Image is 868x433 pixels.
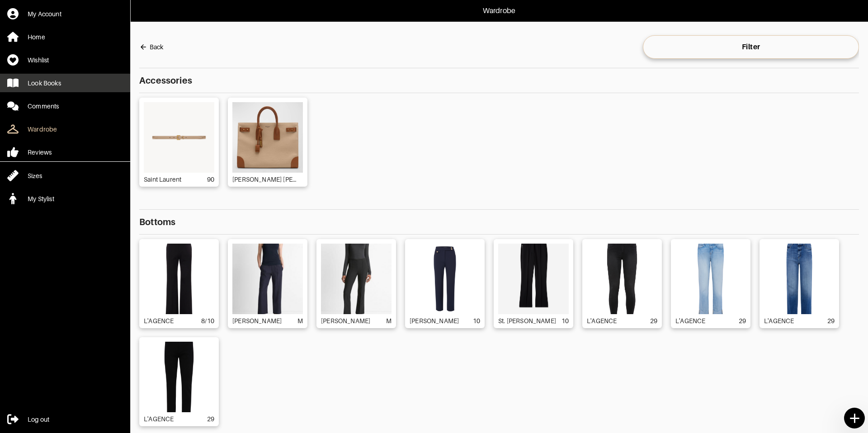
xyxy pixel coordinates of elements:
[675,316,710,324] div: L'AGENCE
[739,316,746,324] div: 29
[28,148,52,157] div: Reviews
[144,175,186,182] div: Saint Laurent
[28,9,61,19] div: My Account
[207,414,214,422] div: 29
[150,42,163,52] div: Back
[232,175,303,182] div: [PERSON_NAME] [PERSON_NAME]
[28,125,57,134] div: Wardrobe
[144,414,178,422] div: L'AGENCE
[587,316,621,324] div: L'AGENCE
[201,316,214,324] div: 8/10
[28,171,42,180] div: Sizes
[28,79,61,88] div: Look Books
[498,244,569,314] img: gridImage
[498,316,561,324] div: St. [PERSON_NAME]
[28,33,45,42] div: Home
[28,56,49,65] div: Wishlist
[321,316,375,324] div: [PERSON_NAME]
[232,244,303,314] img: gridImage
[144,102,214,173] img: gridImage
[483,5,515,16] p: Wardrobe
[232,316,286,324] div: [PERSON_NAME]
[207,175,214,182] div: 90
[587,244,657,314] img: gridImage
[561,316,569,324] div: 10
[764,316,798,324] div: L'AGENCE
[139,38,163,56] button: Back
[28,415,49,424] div: Log out
[643,35,859,59] button: Filter
[675,244,746,314] img: gridImage
[473,316,480,324] div: 10
[144,316,178,324] div: L'AGENCE
[321,244,392,314] img: gridImage
[410,316,463,324] div: [PERSON_NAME]
[386,316,392,324] div: M
[410,244,480,314] img: gridImage
[144,342,214,412] img: gridImage
[650,316,657,324] div: 29
[764,244,835,314] img: gridImage
[232,102,303,173] img: gridImage
[827,316,835,324] div: 29
[144,244,214,314] img: gridImage
[139,209,859,235] p: Bottoms
[139,68,859,93] p: Accessories
[28,102,59,111] div: Comments
[650,42,852,52] span: Filter
[28,194,54,203] div: My Stylist
[297,316,303,324] div: M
